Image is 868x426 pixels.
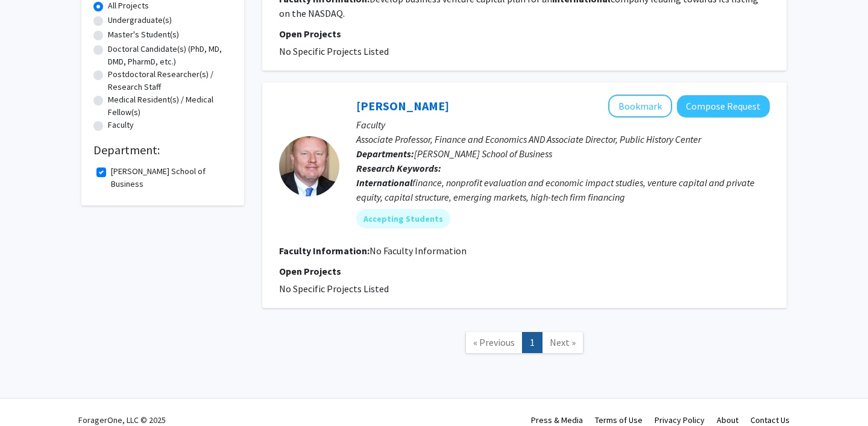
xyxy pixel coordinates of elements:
[542,332,583,353] a: Next Page
[473,336,515,348] span: « Previous
[414,148,552,160] span: [PERSON_NAME] School of Business
[108,43,232,68] label: Doctoral Candidate(s) (PhD, MD, DMD, PharmD, etc.)
[522,332,542,353] a: 1
[108,14,172,27] label: Undergraduate(s)
[356,209,450,228] mat-chip: Accepting Students
[279,245,370,257] b: Faculty Information:
[279,45,389,57] span: No Specific Projects Listed
[677,95,770,117] button: Compose Request to Tom Hall
[356,98,449,113] a: [PERSON_NAME]
[108,93,232,119] label: Medical Resident(s) / Medical Fellow(s)
[279,27,770,41] p: Open Projects
[9,372,51,417] iframe: Chat
[550,336,576,348] span: Next »
[108,28,179,41] label: Master's Student(s)
[655,415,705,425] a: Privacy Policy
[595,415,643,425] a: Terms of Use
[356,175,770,204] div: finance, nonprofit evaluation and economic impact studies, venture capital and private equity, ca...
[108,119,134,131] label: Faculty
[356,117,770,132] p: Faculty
[717,415,738,425] a: About
[356,148,414,160] b: Departments:
[279,283,389,295] span: No Specific Projects Listed
[279,264,770,278] p: Open Projects
[356,162,441,174] b: Research Keywords:
[531,415,583,425] a: Press & Media
[111,165,229,190] label: [PERSON_NAME] School of Business
[108,68,232,93] label: Postdoctoral Researcher(s) / Research Staff
[370,245,467,257] span: No Faculty Information
[356,177,412,189] b: International
[608,95,672,117] button: Add Tom Hall to Bookmarks
[356,132,770,146] p: Associate Professor, Finance and Economics AND Associate Director, Public History Center
[93,143,232,157] h2: Department:
[465,332,523,353] a: Previous Page
[750,415,790,425] a: Contact Us
[262,320,787,369] nav: Page navigation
